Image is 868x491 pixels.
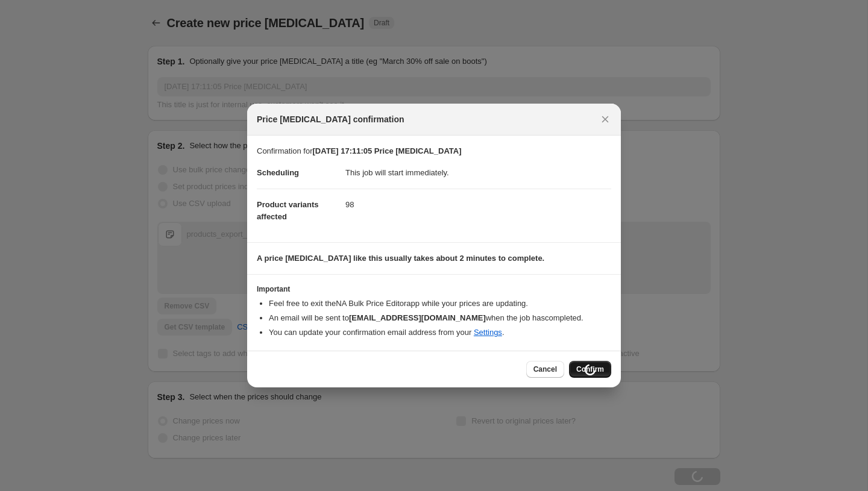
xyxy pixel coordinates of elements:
[257,200,319,221] span: Product variants affected
[269,298,611,310] li: Feel free to exit the NA Bulk Price Editor app while your prices are updating.
[345,189,611,220] dd: 98
[269,327,611,339] li: You can update your confirmation email address from your .
[257,145,611,157] p: Confirmation for
[597,111,614,128] button: Close
[349,313,486,322] b: [EMAIL_ADDRESS][DOMAIN_NAME]
[269,312,611,324] li: An email will be sent to when the job has completed .
[257,254,544,263] b: A price [MEDICAL_DATA] like this usually takes about 2 minutes to complete.
[345,157,611,189] dd: This job will start immediately.
[474,328,502,337] a: Settings
[257,284,611,294] h3: Important
[312,146,461,155] b: [DATE] 17:11:05 Price [MEDICAL_DATA]
[526,361,564,378] button: Cancel
[533,364,557,374] span: Cancel
[257,113,404,125] span: Price [MEDICAL_DATA] confirmation
[257,168,299,177] span: Scheduling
